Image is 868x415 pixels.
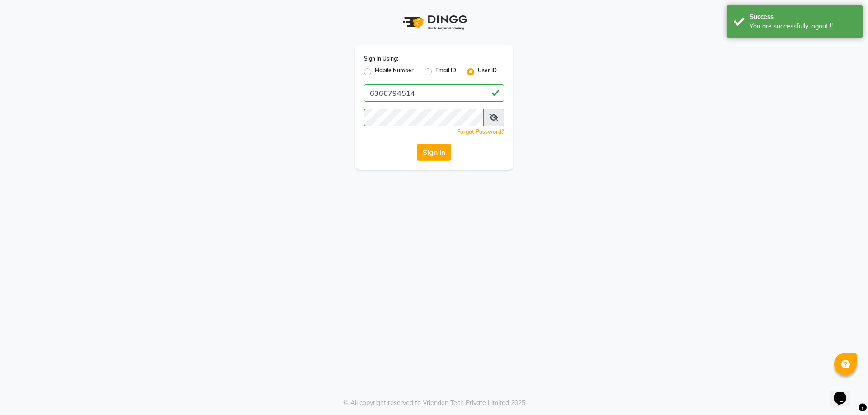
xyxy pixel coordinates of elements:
input: Username [364,109,484,126]
label: Sign In Using: [364,55,398,63]
div: You are successfully logout !! [750,22,856,31]
div: Success [750,12,856,22]
a: Forgot Password? [457,128,504,135]
label: User ID [478,66,497,77]
button: Sign In [417,144,451,161]
input: Username [364,84,504,102]
iframe: chat widget [830,379,859,406]
label: Email ID [435,66,456,77]
label: Mobile Number [375,66,414,77]
img: logo1.svg [398,9,470,36]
